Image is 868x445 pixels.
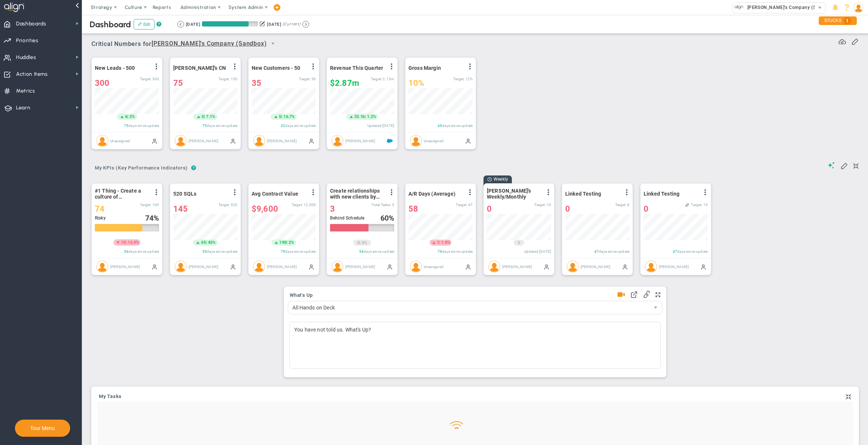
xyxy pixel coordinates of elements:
[130,114,135,119] span: 2%
[673,249,677,253] span: 47
[468,203,473,207] span: 47
[330,215,364,221] span: Behind Schedule
[424,264,444,268] span: Unassigned
[134,19,155,29] button: Edit
[91,37,281,51] span: Critical Numbers for
[189,264,218,268] span: [PERSON_NAME]
[453,77,464,81] span: Target:
[408,204,418,214] span: 58
[466,77,473,81] span: 12%
[173,204,188,214] span: 145
[283,21,301,28] span: (Current)
[332,135,343,147] img: Tom Johnson
[437,240,439,246] span: 1
[96,135,108,147] img: Unassigned
[644,191,679,197] span: Linked Testing
[345,264,375,268] span: [PERSON_NAME]
[279,240,286,246] span: 190
[16,66,48,82] span: Action Items
[231,77,237,81] span: 150
[424,139,444,143] span: Unassigned
[410,261,422,273] img: Unassigned
[281,249,285,253] span: 79
[387,264,393,270] span: Manually Updated
[362,240,367,245] span: 0%
[442,124,473,128] span: days since update
[408,78,424,88] span: 10%
[16,16,46,32] span: Dashboards
[253,135,265,147] img: Miguel Cabrera
[91,4,112,10] span: Strategy
[438,249,442,253] span: 79
[308,264,314,270] span: Manually Updated
[442,249,473,253] span: days since update
[290,293,313,299] button: What's Up
[644,204,648,214] span: 0
[357,240,360,246] span: 0
[91,162,191,174] span: My KPIs (Key Performance Indicators)
[186,21,200,28] div: [DATE]
[99,394,122,399] span: My Tasks
[839,37,846,44] span: Refresh Data
[518,240,520,246] span: 0
[408,191,455,197] span: A/R Days (Average)
[95,78,109,88] span: 300
[202,114,204,120] span: 5
[28,425,57,432] button: Tour Menu
[152,138,158,144] span: Manually Updated
[207,249,237,253] span: days since update
[177,21,184,28] button: Go to previous period
[441,240,450,245] span: 1.8%
[281,124,285,128] span: 32
[354,114,365,120] span: 33.1k
[330,204,335,214] span: 3
[16,83,35,99] span: Metrics
[91,162,191,175] button: My KPIs (Key Performance Indicators)
[207,124,237,128] span: days since update
[90,19,131,29] span: Dashboard
[201,240,205,246] span: 45
[828,162,835,169] span: Suggestions (AI Feature)
[703,203,708,207] span: 10
[286,240,287,245] span: |
[387,138,393,144] span: Salesforce Enabled<br ></span>Sandbox: Quarterly Revenue
[128,240,139,245] span: 16.9%
[456,203,467,207] span: Target:
[267,21,281,28] div: [DATE]
[202,249,207,253] span: 55
[218,77,230,81] span: Target:
[547,203,551,207] span: 10
[534,203,545,207] span: Target:
[685,203,689,207] span: Linked to <span class='icon ico-daily-huddle-feather' style='margin-right: 5px;'></span>All Hands...
[281,114,282,119] span: |
[364,249,394,253] span: days since update
[267,37,279,50] span: select
[128,124,159,128] span: days since update
[659,264,689,268] span: [PERSON_NAME]
[371,77,382,81] span: Target:
[95,65,135,71] span: New Leads - 500
[304,203,316,207] span: 12,000
[121,240,125,246] span: 15
[487,204,492,214] span: 0
[140,203,151,207] span: Target:
[152,39,267,49] span: [PERSON_NAME]'s Company (Sandbox)
[627,203,629,207] span: 8
[230,138,236,144] span: Manually Updated
[332,261,343,273] img: James Miller
[843,17,851,25] span: 1
[152,77,159,81] span: 500
[819,16,857,25] div: STUCKS
[152,203,159,207] span: 100
[95,215,106,221] span: Risky
[302,21,309,28] button: Go to next period
[544,264,550,270] span: Manually Updated
[173,78,183,88] span: 75
[565,191,601,197] span: Linked Testing
[367,124,394,128] span: Updated [DATE]
[145,214,153,222] span: 74
[289,322,661,369] div: You have not told us. What's Up?
[465,264,471,270] span: Manually Updated
[152,264,158,270] span: Manually Updated
[218,203,230,207] span: Target:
